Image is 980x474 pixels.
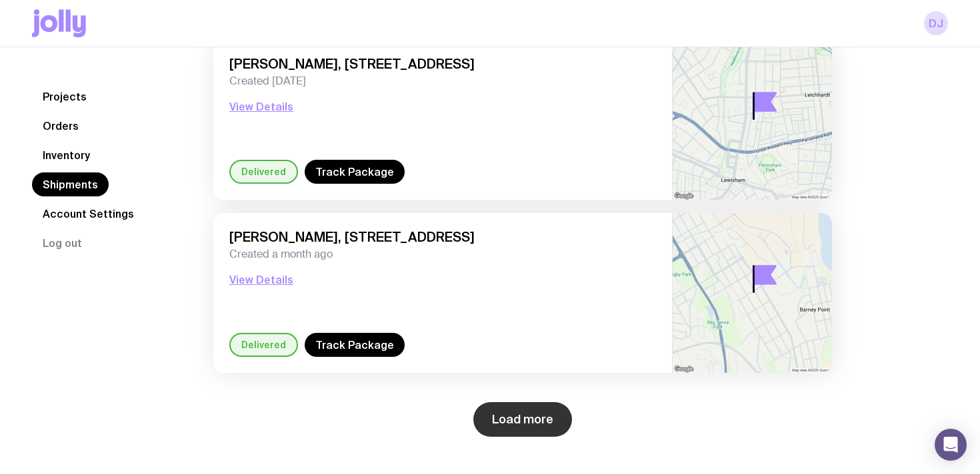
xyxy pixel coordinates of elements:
[935,429,967,461] div: Open Intercom Messenger
[229,99,293,115] button: View Details
[305,333,405,357] a: Track Package
[673,213,832,373] img: staticmap
[229,56,656,72] span: [PERSON_NAME], [STREET_ADDRESS]
[229,272,293,288] button: View Details
[924,11,948,35] a: DJ
[229,333,298,357] div: Delivered
[229,248,656,261] span: Created a month ago
[305,160,405,184] a: Track Package
[32,172,109,196] a: Shipments
[32,143,101,167] a: Inventory
[32,114,89,138] a: Orders
[32,85,97,109] a: Projects
[32,231,93,255] button: Log out
[229,160,298,184] div: Delivered
[473,402,572,437] button: Load more
[673,40,832,200] img: staticmap
[229,229,656,245] span: [PERSON_NAME], [STREET_ADDRESS]
[32,202,145,226] a: Account Settings
[229,75,656,88] span: Created [DATE]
